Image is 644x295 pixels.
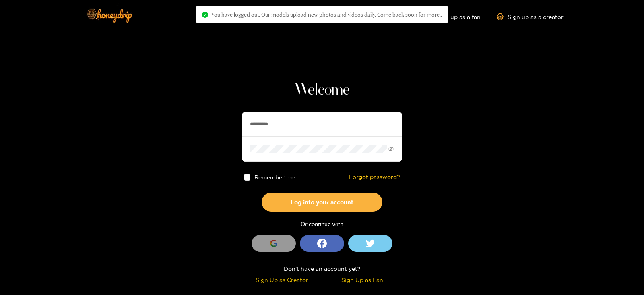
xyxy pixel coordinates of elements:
[349,174,400,181] a: Forgot password?
[262,193,382,212] button: Log into your account
[255,174,295,180] span: Remember me
[242,81,402,100] h1: Welcome
[244,275,320,285] div: Sign Up as Creator
[202,12,208,18] span: check-circle
[425,13,481,20] a: Sign up as a fan
[497,13,563,20] a: Sign up as a creator
[242,264,402,273] div: Don't have an account yet?
[324,275,400,285] div: Sign Up as Fan
[242,220,402,229] div: Or continue with
[211,11,442,18] span: You have logged out. Our models upload new photos and videos daily. Come back soon for more..
[388,146,394,152] span: eye-invisible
